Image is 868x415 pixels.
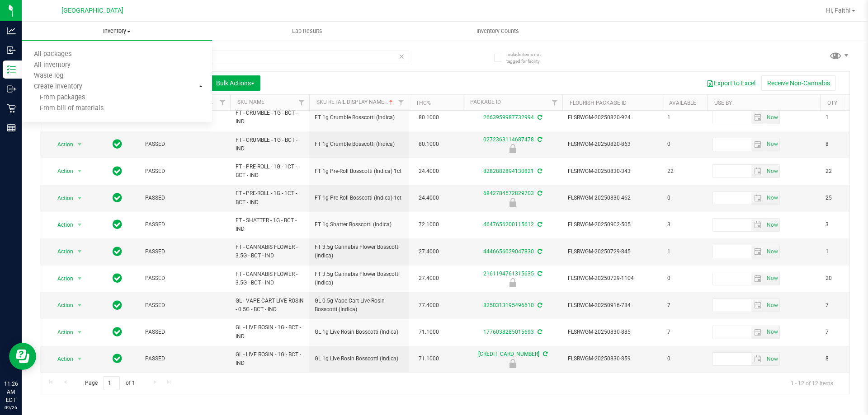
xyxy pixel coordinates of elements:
[826,7,851,14] span: Hi, Faith!
[783,376,840,390] span: 1 - 12 of 12 items
[764,165,779,177] span: select
[74,245,85,258] span: select
[826,194,860,202] span: 25
[669,100,696,106] a: Available
[667,328,702,336] span: 7
[536,329,542,335] span: Sync from Compliance System
[104,376,120,390] input: 1
[751,138,764,151] span: select
[414,272,443,285] span: 27.4000
[402,22,593,41] a: Inventory Counts
[536,302,542,308] span: Sync from Compliance System
[22,22,212,41] a: Inventory All packages All inventory Waste log Create inventory From packages From bill of materials
[236,323,304,340] span: GL - LIVE ROSIN - 1G - BCT - IND
[568,354,656,363] span: FLSRWGM-20250830-859
[568,328,656,336] span: FLSRWGM-20250830-885
[40,51,409,64] input: Search Package ID, Item Name, SKU, Lot or Part Number...
[764,326,779,339] span: select
[536,190,542,196] span: Sync from Compliance System
[764,272,780,285] span: Set Current date
[315,220,403,229] span: FT 1g Shatter Bosscotti (Indica)
[9,343,36,370] iframe: Resource center
[826,354,860,363] span: 8
[74,165,85,177] span: select
[315,167,403,176] span: FT 1g Pre-Roll Bosscotti (Indica) 1ct
[568,113,656,122] span: FLSRWGM-20250820-924
[464,27,531,35] span: Inventory Counts
[483,168,534,174] a: 8282882894130821
[536,168,542,174] span: Sync from Compliance System
[22,83,94,91] span: Create inventory
[483,248,534,255] a: 4446656029047830
[414,165,443,178] span: 24.4000
[714,100,732,106] a: Use By
[22,72,75,80] span: Waste log
[462,359,564,368] div: Administrative Hold
[315,328,403,336] span: GL 1g Live Rosin Bosscotti (Indica)
[236,297,304,314] span: GL - VAPE CART LIVE ROSIN - 0.5G - BCT - IND
[49,192,74,205] span: Action
[536,248,542,255] span: Sync from Compliance System
[4,380,18,404] p: 11:26 AM EDT
[764,245,779,258] span: select
[827,100,837,106] a: Qty
[414,191,443,205] span: 24.4000
[414,299,443,312] span: 77.4000
[764,272,779,285] span: select
[315,194,403,202] span: FT 1g Pre-Roll Bosscotti (Indica) 1ct
[294,95,309,110] a: Filter
[764,245,780,258] span: Set Current date
[113,111,122,124] span: In Sync
[145,194,225,202] span: PASSED
[764,299,779,312] span: select
[667,220,702,229] span: 3
[49,165,74,177] span: Action
[145,220,225,229] span: PASSED
[236,216,304,233] span: FT - SHATTER - 1G - BCT - IND
[568,167,656,176] span: FLSRWGM-20250830-343
[394,95,409,110] a: Filter
[568,140,656,149] span: FLSRWGM-20250820-863
[236,189,304,206] span: FT - PRE-ROLL - 1G - 1CT - BCT - IND
[74,138,85,151] span: select
[751,245,764,258] span: select
[49,219,74,231] span: Action
[462,144,564,153] div: Newly Received
[49,138,74,151] span: Action
[315,297,403,314] span: GL 0.5g Vape Cart Live Rosin Bosscotti (Indica)
[483,114,534,121] a: 2663959987732994
[7,84,16,93] inline-svg: Outbound
[145,301,225,310] span: PASSED
[236,243,304,260] span: FT - CANNABIS FLOWER - 3.5G - BCT - IND
[568,194,656,202] span: FLSRWGM-20250830-462
[7,104,16,113] inline-svg: Retail
[478,351,539,357] a: [CREDIT_CARD_NUMBER]
[212,22,402,41] a: Lab Results
[236,270,304,287] span: FT - CANNABIS FLOWER - 3.5G - BCT - IND
[315,113,403,122] span: FT 1g Crumble Bosscotti (Indica)
[414,352,443,365] span: 71.1000
[667,167,702,176] span: 22
[74,299,85,312] span: select
[826,247,860,256] span: 1
[826,167,860,176] span: 22
[764,191,780,205] span: Set Current date
[4,404,18,411] p: 09/26
[764,138,779,151] span: select
[113,245,122,258] span: In Sync
[483,221,534,228] a: 4647656200115612
[667,247,702,256] span: 1
[764,111,780,124] span: Set Current date
[22,94,85,102] span: From packages
[764,192,779,205] span: select
[113,299,122,312] span: In Sync
[536,221,542,228] span: Sync from Compliance System
[215,95,230,110] a: Filter
[113,218,122,231] span: In Sync
[536,136,542,143] span: Sync from Compliance System
[751,192,764,205] span: select
[416,100,431,106] a: THC%
[22,51,84,58] span: All packages
[568,247,656,256] span: FLSRWGM-20250729-845
[751,165,764,177] span: select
